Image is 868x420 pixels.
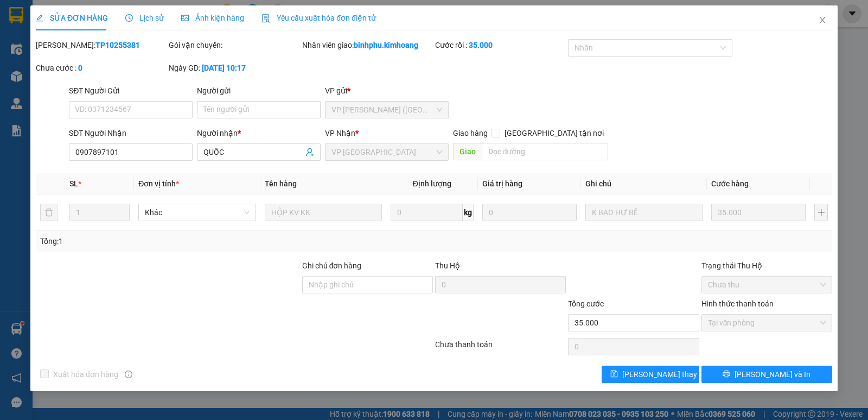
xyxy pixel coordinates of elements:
[261,14,376,22] span: Yêu cầu xuất hóa đơn điện tử
[265,179,297,188] span: Tên hàng
[49,368,123,380] span: Xuất hóa đơn hàng
[331,102,442,118] span: VP Trần Phú (Hàng)
[581,173,707,195] th: Ghi chú
[701,299,774,308] label: Hình thức thanh toán
[807,5,838,36] button: Close
[735,368,810,380] span: [PERSON_NAME] và In
[413,179,451,188] span: Định lượng
[125,14,133,22] span: clock-circle
[181,14,244,22] span: Ảnh kiện hàng
[331,144,442,160] span: VP Bình Phú
[701,366,832,383] button: printer[PERSON_NAME] và In
[708,277,826,293] span: Chưa thu
[145,204,249,221] span: Khác
[434,338,567,358] div: Chưa thanh toán
[711,204,806,221] input: 0
[818,16,827,24] span: close
[69,179,78,188] span: SL
[125,14,164,22] span: Lịch sử
[482,179,522,188] span: Giá trị hàng
[40,204,58,221] button: delete
[138,179,179,188] span: Đơn vị tính
[453,143,482,160] span: Giao
[95,41,140,49] b: TP10255381
[302,39,433,51] div: Nhân viên giao:
[69,127,193,139] div: SĐT Người Nhận
[125,371,132,378] span: info-circle
[435,261,460,270] span: Thu Hộ
[261,14,270,23] img: icon
[482,204,577,221] input: 0
[302,276,433,293] input: Ghi chú đơn hàng
[36,14,108,22] span: SỬA ĐƠN HÀNG
[482,143,609,160] input: Dọc đường
[78,64,82,72] b: 0
[169,62,299,74] div: Ngày GD:
[36,39,167,51] div: [PERSON_NAME]:
[40,235,336,247] div: Tổng: 1
[305,148,314,156] span: user-add
[568,299,604,308] span: Tổng cước
[181,14,189,22] span: picture
[723,370,730,379] span: printer
[265,204,382,221] input: VD: Bàn, Ghế
[302,261,362,270] label: Ghi chú đơn hàng
[202,64,246,72] b: [DATE] 10:17
[354,41,418,49] b: binhphu.kimhoang
[36,62,167,74] div: Chưa cước :
[711,179,749,188] span: Cước hàng
[708,315,826,331] span: Tại văn phòng
[701,260,832,272] div: Trạng thái Thu Hộ
[585,204,703,221] input: Ghi Chú
[453,129,488,137] span: Giao hàng
[463,204,474,221] span: kg
[602,366,699,383] button: save[PERSON_NAME] thay đổi
[814,204,828,221] button: plus
[325,85,449,97] div: VP gửi
[435,39,566,51] div: Cước rồi :
[197,85,321,97] div: Người gửi
[469,41,493,49] b: 35.000
[610,370,618,379] span: save
[325,129,355,137] span: VP Nhận
[69,85,193,97] div: SĐT Người Gửi
[197,127,321,139] div: Người nhận
[500,127,608,139] span: [GEOGRAPHIC_DATA] tận nơi
[169,39,299,51] div: Gói vận chuyển:
[36,14,43,22] span: edit
[622,368,709,380] span: [PERSON_NAME] thay đổi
